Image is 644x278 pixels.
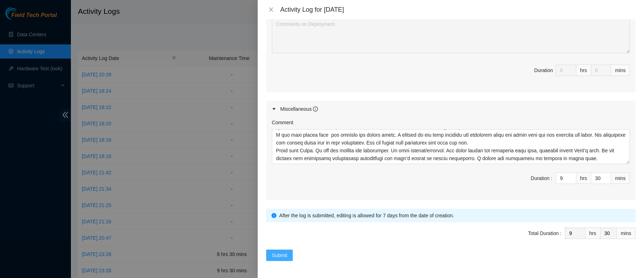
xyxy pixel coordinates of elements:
textarea: Comment [272,129,630,164]
label: Comment [272,119,293,126]
span: close [268,7,274,12]
span: caret-right [272,107,276,111]
div: Miscellaneous [280,105,318,113]
button: Submit [266,250,293,261]
button: Close [266,6,276,13]
span: info-circle [313,107,318,111]
div: hrs [576,65,591,76]
textarea: Comment [272,18,630,53]
span: info-circle [271,213,276,218]
div: hrs [586,228,600,239]
div: mins [611,173,630,184]
div: mins [617,228,635,239]
div: Duration [534,66,553,74]
div: hrs [576,173,591,184]
div: After the log is submitted, editing is allowed for 7 days from the date of creation. [279,212,630,219]
div: Total Duration : [528,229,561,237]
div: Activity Log for [DATE] [280,6,635,13]
div: mins [611,65,630,76]
div: Miscellaneous info-circle [266,101,635,117]
div: Duration : [531,174,552,182]
span: Submit [272,251,287,259]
